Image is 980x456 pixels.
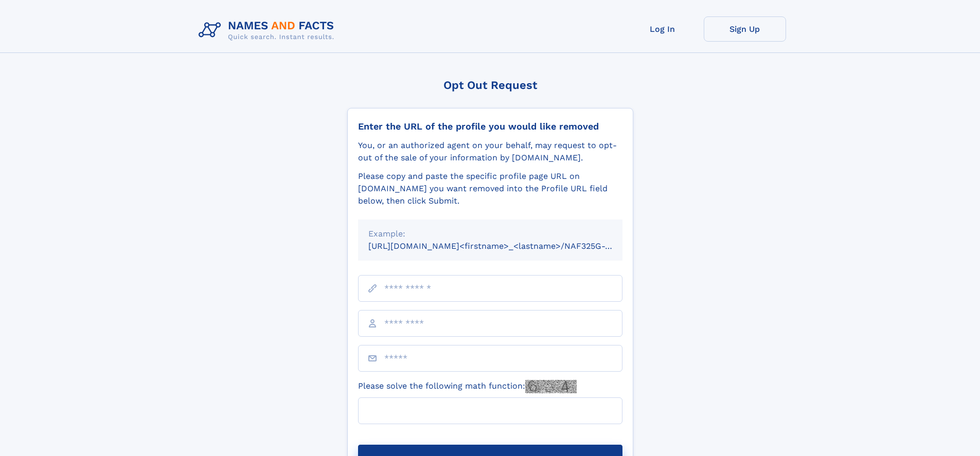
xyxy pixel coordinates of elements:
[358,170,622,207] div: Please copy and paste the specific profile page URL on [DOMAIN_NAME] you want removed into the Pr...
[704,16,786,42] a: Sign Up
[368,228,612,240] div: Example:
[358,380,577,393] label: Please solve the following math function:
[194,16,343,44] img: Logo Names and Facts
[368,241,642,251] small: [URL][DOMAIN_NAME]<firstname>_<lastname>/NAF325G-xxxxxxxx
[358,139,622,164] div: You, or an authorized agent on your behalf, may request to opt-out of the sale of your informatio...
[358,121,622,132] div: Enter the URL of the profile you would like removed
[347,79,633,92] div: Opt Out Request
[621,16,704,42] a: Log In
